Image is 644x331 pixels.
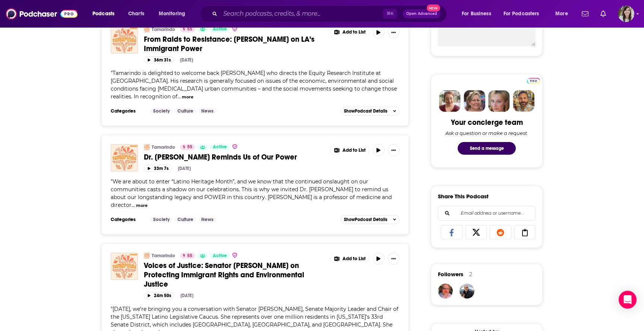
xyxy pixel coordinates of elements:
span: Tamarindo is delighted to welcome back [PERSON_NAME] who directs the Equity Research Institute at... [111,70,397,100]
a: Voices of Justice: Senator [PERSON_NAME] on Protecting Immigrant Rights and Environmental Justice [144,261,325,289]
span: Podcasts [92,9,114,19]
button: open menu [550,8,577,20]
span: Voices of Justice: Senator [PERSON_NAME] on Protecting Immigrant Rights and Environmental Justice [144,261,304,289]
a: From Raids to Resistance: [PERSON_NAME] on LA’s Immigrant Power [144,35,325,53]
img: joaquin25781 [438,284,453,299]
button: Show More Button [331,144,369,156]
a: Tamarindo [152,253,175,259]
div: [DATE] [180,57,193,63]
button: Show More Button [388,253,400,265]
button: 24m 50s [144,292,174,299]
img: User Profile [618,6,634,22]
a: News [198,108,217,114]
img: Tamarindo [144,253,150,259]
span: Charts [128,9,144,19]
button: 33m 7s [144,165,172,172]
div: 2 [469,271,472,278]
span: 55 [187,252,192,260]
span: For Podcasters [503,9,539,19]
a: Culture [174,108,196,114]
a: Culture [174,217,196,223]
a: Share on Facebook [441,225,463,239]
button: 36m 31s [144,56,174,63]
img: verified Badge [232,252,238,258]
img: Augusto [460,284,474,299]
a: Tamarindo [152,26,175,32]
a: Charts [123,8,149,20]
h3: Share This Podcast [438,193,489,200]
button: ShowPodcast Details [341,215,400,224]
button: open menu [499,8,550,20]
button: Show profile menu [618,6,634,22]
a: Copy Link [514,225,536,239]
a: Show notifications dropdown [597,7,609,20]
a: Show notifications dropdown [579,7,591,20]
button: more [182,94,193,100]
a: Active [210,144,230,150]
button: open menu [154,8,195,20]
button: more [136,202,148,209]
span: From Raids to Resistance: [PERSON_NAME] on LA’s Immigrant Power [144,35,315,53]
h3: Categories [111,217,144,223]
div: [DATE] [178,166,191,171]
span: ... [177,93,181,100]
span: Open Advanced [406,12,437,16]
span: Add to List [342,256,366,262]
img: Podchaser Pro [527,78,540,84]
a: Active [210,26,230,32]
button: Show More Button [331,26,369,38]
img: From Raids to Resistance: Dr. Manuel Pastor on LA’s Immigrant Power [111,26,138,54]
a: Society [150,217,173,223]
button: open menu [457,8,501,20]
h3: Categories [111,108,144,114]
img: Tamarindo [144,144,150,150]
img: verified Badge [232,26,238,32]
a: Dr. [PERSON_NAME] Reminds Us of Our Power [144,152,325,162]
a: 55 [180,253,195,259]
a: Active [210,253,230,259]
img: Voices of Justice: Senator Lena Gonzalez on Protecting Immigrant Rights and Environmental Justice [111,253,138,280]
button: Show More Button [331,253,369,265]
span: We are about to enter “Latino Heritage Month”, and we know that the continued onslaught on our co... [111,178,392,208]
button: Show More Button [388,26,400,38]
img: Tamarindo [144,26,150,32]
img: Sydney Profile [439,90,461,112]
input: Email address or username... [444,206,529,220]
span: Show Podcast Details [344,217,387,222]
span: Monitoring [159,9,185,19]
div: [DATE] [180,293,193,298]
img: Jon Profile [513,90,534,112]
span: New [427,4,440,12]
span: ⌘ K [383,9,397,19]
img: Jules Profile [488,90,510,112]
span: Add to List [342,148,366,153]
div: Ask a question or make a request. [445,130,528,136]
span: 55 [187,26,192,33]
div: Search followers [438,206,536,221]
div: Your concierge team [451,118,523,127]
a: News [198,217,217,223]
a: 55 [180,144,195,150]
img: Podchaser - Follow, Share and Rate Podcasts [6,7,78,21]
a: 55 [180,26,195,32]
span: Active [213,144,227,151]
input: Search podcasts, credits, & more... [220,8,383,20]
span: Show Podcast Details [344,108,387,114]
button: open menu [87,8,124,20]
a: Society [150,108,173,114]
a: Tamarindo [152,144,175,150]
span: " [111,70,397,100]
button: Send a message [458,142,516,155]
span: Followers [438,271,463,278]
a: Pro website [527,77,540,84]
img: Dr. David Hayes-Bautista Reminds Us of Our Power [111,144,138,171]
span: Active [213,26,227,33]
span: Add to List [342,29,366,35]
span: 55 [187,144,192,151]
